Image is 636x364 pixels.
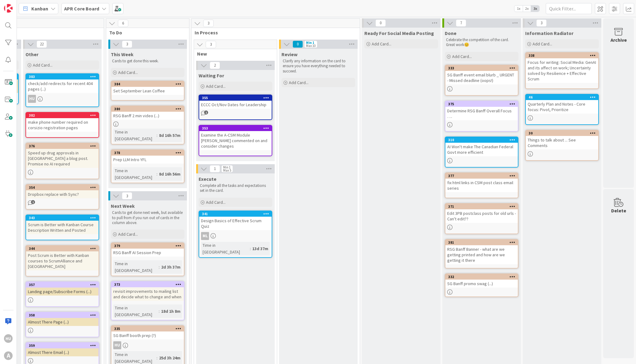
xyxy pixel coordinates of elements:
div: 377fix html links in CSM post class email series [445,173,518,192]
div: 380 [111,106,184,112]
div: RSG Banff Banner - what are we getting printed and how are we getting it there [445,245,518,264]
span: Done [445,30,456,36]
div: 8d 16h 57m [157,132,182,139]
div: AI Won't make The Canadian Federal Govt more efficient [445,143,518,156]
div: 381RSG Banff Banner - what are we getting printed and how are we getting it there [445,240,518,264]
div: 373 [111,282,184,287]
div: 332SG Banff promo swag (...) [445,274,518,288]
div: 343 [29,216,99,220]
span: : [157,132,157,139]
span: Add Card... [289,80,308,85]
div: Time in [GEOGRAPHIC_DATA] [113,304,159,318]
div: 353Examine the A-CSM Module [PERSON_NAME] commented on and consider changes [199,126,272,150]
span: 2x [523,6,531,12]
span: Add Card... [533,41,552,47]
a: 343Scrum is Better with Kanban Course Description Written and Posted [25,215,99,240]
div: HU [26,95,99,103]
div: 310 [448,138,518,142]
div: Max 5 [223,169,231,172]
div: 338 [526,53,598,58]
div: 353 [202,126,272,130]
a: 381RSG Banff Banner - what are we getting printed and how are we getting it there [445,239,518,269]
div: 377 [445,173,518,179]
div: 383 [26,74,99,79]
p: Complete all the tasks and expectations set in the card. [200,183,271,193]
div: 46 [526,95,598,100]
div: SG Banff booth prep (?) [111,331,184,339]
span: : [157,354,157,361]
div: 46Quarterly Plan and Notes - Core focus: Pivot, Prioritize [526,95,598,114]
span: 6 [118,20,128,27]
div: Dropbox replace with Sync? [26,190,99,198]
div: 355 [202,96,272,100]
a: 338Focus for writing: Social Media: GenAI and its affect on work; Uncertainty solved by Resilienc... [525,52,599,89]
div: 333 [445,65,518,71]
span: Execute [199,176,216,182]
a: 382make phone number required on corsizio registration pages [25,112,99,138]
div: 354 [29,185,99,190]
a: 384Set September Lean Coffee [111,81,184,101]
div: SG Banff event email blurb _ URGENT - Missed deadline (oops!) [445,71,518,84]
div: 375Determine RSG Banff Overall Focus …. [445,101,518,120]
span: Add Card... [206,83,226,89]
div: Edit 3PB postclass posts for old urls - Can't edit?? [445,209,518,223]
span: : [159,264,160,270]
a: 373revisit improvements to mailing list and decide what to change and whenTime in [GEOGRAPHIC_DAT... [111,281,184,320]
div: Time in [GEOGRAPHIC_DATA] [201,242,250,255]
div: Time in [GEOGRAPHIC_DATA] [113,167,157,181]
div: 379 [114,244,184,248]
div: 376 [29,144,99,148]
span: Review [281,51,297,57]
div: 332 [445,274,518,280]
div: Set September Lean Coffee [111,87,184,95]
div: 378Prep LLM Intro YFL [111,150,184,164]
div: 341Design Basics of Effective Scrum Quiz [199,211,272,230]
div: 384Set September Lean Coffee [111,81,184,95]
div: 380 [114,107,184,111]
div: 358 [26,312,99,318]
span: Add Card... [33,62,52,68]
div: 380RSG Banff 2 min video (...) [111,106,184,120]
div: 379 [111,243,184,249]
div: RSG Banff 2 min video (...) [111,112,184,120]
div: check/add redirects for recent 404 pages (...) [26,79,99,93]
div: 344 [29,246,99,251]
span: To Do [109,29,181,36]
span: Add Card... [452,54,472,59]
div: 355 [199,95,272,101]
div: 343Scrum is Better with Kanban Course Description Written and Posted [26,215,99,234]
div: 384 [114,82,184,86]
div: Scrum is Better with Kanban Course Description Written and Posted [26,221,99,234]
div: 341 [202,212,272,216]
div: Delete [611,207,626,214]
div: 25d 3h 24m [157,354,182,361]
a: 358Almost There Page (...) [25,312,99,337]
div: 382 [26,113,99,118]
span: Add Card... [372,41,391,47]
a: 375Determine RSG Banff Overall Focus …. [445,101,518,132]
span: 0 [293,41,303,48]
div: 30 [526,130,598,136]
span: 1 [210,165,220,172]
a: 383check/add redirects for recent 404 pages (...)HU [25,73,99,107]
div: HU [4,334,13,343]
p: Cards to get done next week, but available to pull from if you run out of cards in the column above. [112,210,183,225]
div: Design Basics of Effective Scrum Quiz [199,217,272,230]
div: 335 [111,326,184,331]
div: 381 [448,240,518,245]
span: 1x [514,6,523,12]
div: 371 [445,204,518,209]
span: This Week [111,51,134,57]
span: In Process [195,29,352,36]
div: Determine RSG Banff Overall Focus …. [445,107,518,120]
a: 46Quarterly Plan and Notes - Core focus: Pivot, Prioritize [525,94,599,125]
div: Almost There Page (...) [26,318,99,326]
div: 381 [445,240,518,245]
div: 383 [29,75,99,79]
input: Quick Filter... [546,3,592,14]
div: 378 [114,151,184,155]
div: 376 [26,143,99,149]
div: 357 [29,283,99,287]
div: 373revisit improvements to mailing list and decide what to change and when [111,282,184,301]
div: 358 [29,313,99,317]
